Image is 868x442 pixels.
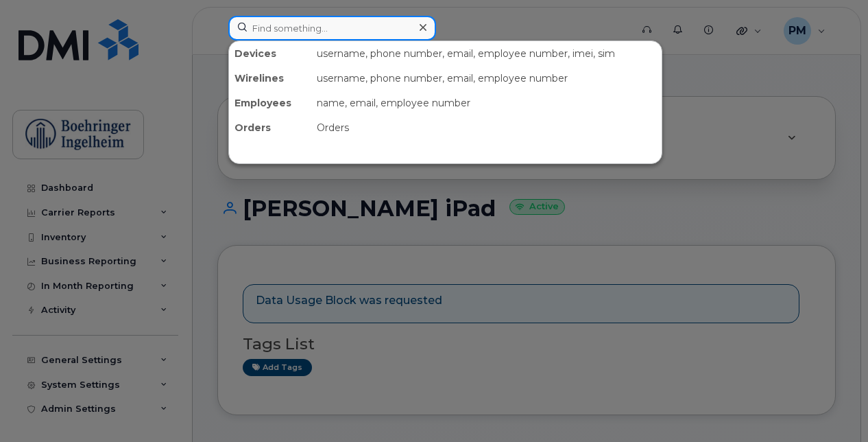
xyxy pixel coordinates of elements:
div: Orders [229,115,311,140]
div: Orders [311,115,662,140]
div: username, phone number, email, employee number, imei, sim [311,41,662,66]
div: name, email, employee number [311,91,662,115]
div: username, phone number, email, employee number [311,66,662,91]
div: Employees [229,91,311,115]
div: Wirelines [229,66,311,91]
div: Devices [229,41,311,66]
